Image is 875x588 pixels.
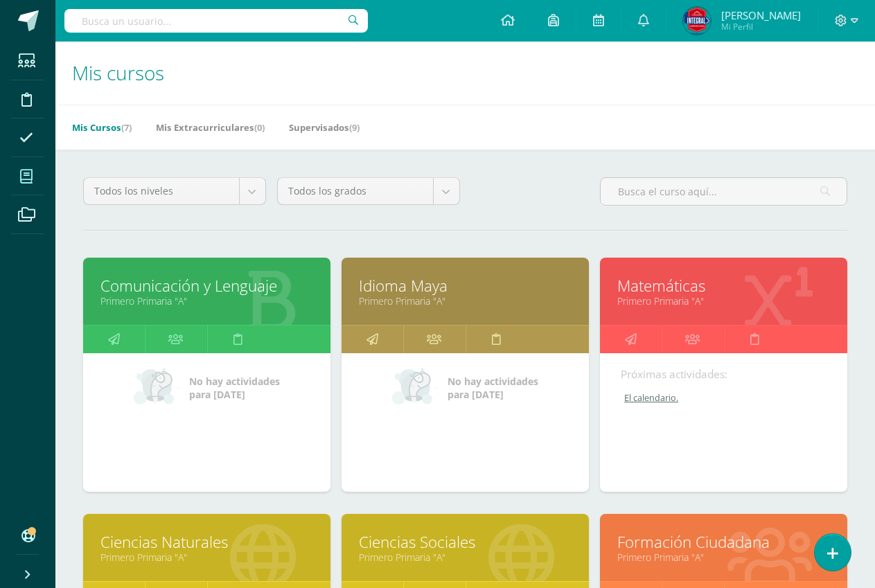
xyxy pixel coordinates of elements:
[84,178,265,204] a: Todos los niveles
[601,178,847,205] input: Busca el curso aquí...
[189,375,280,401] span: No hay actividades para [DATE]
[621,392,828,404] a: El calendario.
[621,367,827,382] div: Próximas actividades:
[617,275,830,296] a: Matemáticas
[448,375,538,401] span: No hay actividades para [DATE]
[100,275,313,296] a: Comunicación y Lenguaje
[721,8,801,22] span: [PERSON_NAME]
[617,531,830,553] a: Formación Ciudadana
[134,367,179,409] img: no_activities_small.png
[100,551,313,564] a: Primero Primaria "A"
[359,531,572,553] a: Ciencias Sociales
[288,178,423,204] span: Todos los grados
[289,116,360,139] a: Supervisados(9)
[349,121,360,134] span: (9)
[64,9,368,33] input: Busca un usuario...
[72,116,132,139] a: Mis Cursos(7)
[121,121,132,134] span: (7)
[617,294,830,308] a: Primero Primaria "A"
[721,21,801,33] span: Mi Perfil
[156,116,265,139] a: Mis Extracurriculares(0)
[72,60,164,86] span: Mis cursos
[359,275,572,296] a: Idioma Maya
[359,294,572,308] a: Primero Primaria "A"
[254,121,265,134] span: (0)
[100,294,313,308] a: Primero Primaria "A"
[617,551,830,564] a: Primero Primaria "A"
[683,7,711,35] img: f13dc2cf2884ab7a474128d11d9ad4aa.png
[359,551,572,564] a: Primero Primaria "A"
[100,531,313,553] a: Ciencias Naturales
[392,367,438,409] img: no_activities_small.png
[278,178,459,204] a: Todos los grados
[94,178,229,204] span: Todos los niveles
